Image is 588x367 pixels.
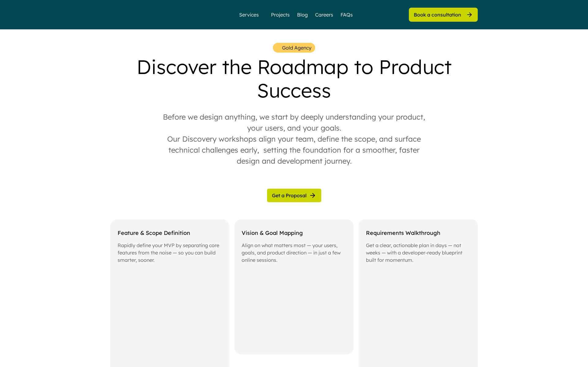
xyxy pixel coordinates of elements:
div: Get a clear, actionable plan in days — not weeks — with a developer-ready blueprint built for mom... [366,242,470,264]
a: Careers [315,11,333,18]
button: Get a Proposal [267,189,321,202]
div: Vision & Goal Mapping [242,229,346,237]
img: yH5BAEAAAAALAAAAAABAAEAAAIBRAA7 [234,264,353,354]
img: yH5BAEAAAAALAAAAAABAAEAAAIBRAA7 [110,9,179,20]
img: yH5BAEAAAAALAAAAAABAAEAAAIBRAA7 [275,45,280,51]
div: Discover the Roadmap to Product Success [110,55,478,102]
a: Projects [271,11,290,18]
div: Feature & Scope Definition [118,229,222,237]
div: Gold Agency [282,44,311,51]
div: Align on what matters most — your users, goals, and product direction — in just a few online sess... [242,242,346,264]
a: Blog [297,11,308,18]
div: Rapidly define your MVP by separating core features from the noise — so you can build smarter, so... [118,242,222,264]
div: Services [237,12,261,17]
span: Get a Proposal [272,193,307,198]
img: yH5BAEAAAAALAAAAAABAAEAAAIBRAA7 [110,270,229,358]
div: Before we design anything, we start by deeply understanding your product, your users, and your go... [159,111,429,166]
div: Book a consultation [414,11,461,18]
div: Requirements Walkthrough [366,229,470,237]
a: FAQs [341,11,353,18]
